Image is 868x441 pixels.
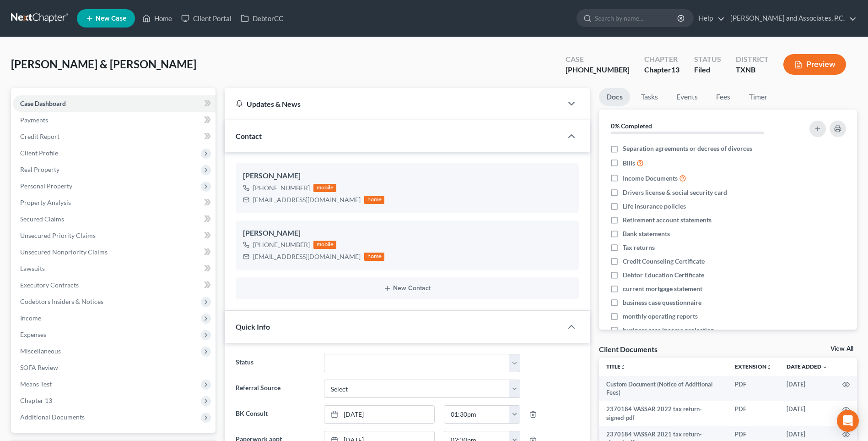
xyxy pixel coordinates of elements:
div: Filed [694,65,721,75]
span: Miscellaneous [20,347,61,355]
span: Client Profile [20,149,58,157]
label: Status [231,354,319,372]
div: home [364,196,384,204]
a: Payments [13,112,216,128]
label: BK Consult [231,405,319,424]
div: [EMAIL_ADDRESS][DOMAIN_NAME] [253,252,361,261]
a: Unsecured Nonpriority Claims [13,244,216,260]
span: Life insurance policies [623,202,686,211]
span: Expenses [20,331,46,338]
span: Property Analysis [20,198,71,206]
div: [PERSON_NAME] [243,171,571,182]
div: [PERSON_NAME] [243,228,571,239]
span: Unsecured Priority Claims [20,232,96,239]
a: Titleunfold_more [606,363,626,370]
div: Chapter [644,54,679,65]
a: Tasks [634,88,665,106]
span: Case Dashboard [20,99,66,107]
div: [PHONE_NUMBER] [566,65,630,75]
span: Real Property [20,165,59,173]
div: Updates & News [236,99,551,109]
span: business case income projection [623,325,714,335]
span: Contact [236,132,262,140]
span: Secured Claims [20,215,64,223]
span: Quick Info [236,322,270,331]
a: Date Added expand_more [787,363,828,370]
span: Additional Documents [20,413,85,421]
span: monthly operating reports [623,312,698,321]
span: Chapter 13 [20,397,52,404]
span: Payments [20,116,48,124]
strong: 0% Completed [611,122,652,130]
a: Fees [709,88,738,106]
td: [DATE] [779,376,835,401]
td: Custom Document (Notice of Additional Fees) [599,376,728,401]
a: SOFA Review [13,359,216,376]
span: Debtor Education Certificate [623,270,704,280]
button: New Contact [243,285,571,292]
a: [DATE] [324,406,434,423]
span: 13 [671,65,679,74]
a: DebtorCC [236,10,288,27]
i: expand_more [822,364,828,370]
input: -- : -- [444,406,510,423]
span: Tax returns [623,243,655,252]
span: Personal Property [20,182,72,190]
span: Drivers license & social security card [623,188,727,197]
div: Chapter [644,65,679,75]
a: Home [138,10,177,27]
span: current mortgage statement [623,284,702,293]
div: home [364,253,384,261]
i: unfold_more [766,364,772,370]
div: mobile [313,241,336,249]
a: View All [830,346,853,352]
a: Timer [742,88,775,106]
span: Means Test [20,380,52,388]
a: Events [669,88,705,106]
a: Executory Contracts [13,277,216,293]
span: Unsecured Nonpriority Claims [20,248,108,256]
span: Codebtors Insiders & Notices [20,298,103,305]
span: Retirement account statements [623,215,712,225]
span: business case questionnaire [623,298,701,307]
td: PDF [728,401,779,426]
a: Property Analysis [13,194,216,211]
div: Status [694,54,721,65]
div: District [736,54,769,65]
div: [EMAIL_ADDRESS][DOMAIN_NAME] [253,195,361,204]
span: Credit Counseling Certificate [623,257,705,266]
a: Credit Report [13,128,216,145]
i: unfold_more [620,364,626,370]
span: Executory Contracts [20,281,79,289]
td: PDF [728,376,779,401]
label: Referral Source [231,380,319,398]
a: Docs [599,88,630,106]
a: Help [694,10,725,27]
a: Case Dashboard [13,95,216,112]
a: [PERSON_NAME] and Associates, P.C. [726,10,857,27]
div: Open Intercom Messenger [837,410,859,432]
div: mobile [313,184,336,192]
span: SOFA Review [20,364,58,371]
td: [DATE] [779,401,835,426]
span: [PERSON_NAME] & [PERSON_NAME] [11,57,196,71]
span: Income Documents [623,174,678,183]
button: Preview [783,54,846,75]
a: Lawsuits [13,260,216,277]
div: [PHONE_NUMBER] [253,240,310,249]
a: Client Portal [177,10,236,27]
input: Search by name... [595,10,679,27]
span: Bank statements [623,229,670,238]
td: 2370184 VASSAR 2022 tax return-signed-pdf [599,401,728,426]
span: Lawsuits [20,265,45,272]
div: Case [566,54,630,65]
div: [PHONE_NUMBER] [253,183,310,193]
a: Secured Claims [13,211,216,227]
a: Unsecured Priority Claims [13,227,216,244]
span: Credit Report [20,132,59,140]
div: Client Documents [599,344,658,354]
div: TXNB [736,65,769,75]
span: Bills [623,159,635,168]
a: Extensionunfold_more [735,363,772,370]
span: Separation agreements or decrees of divorces [623,144,752,153]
